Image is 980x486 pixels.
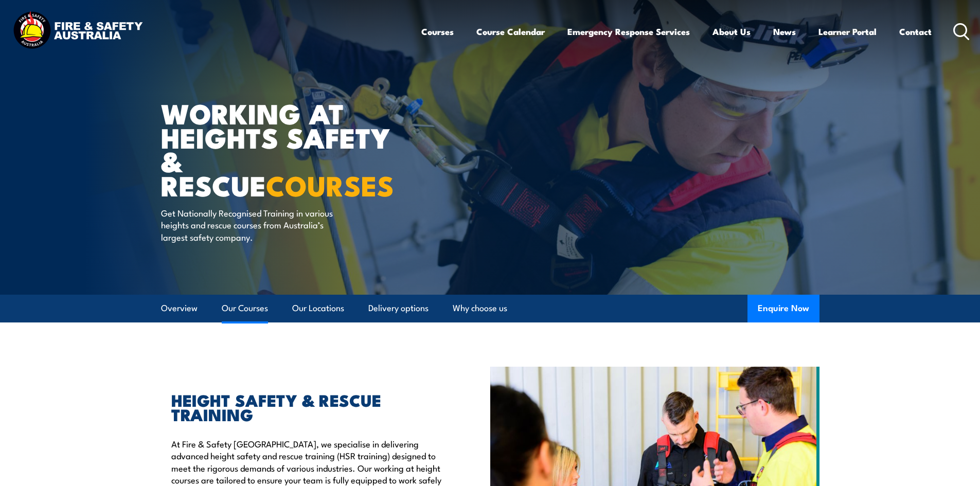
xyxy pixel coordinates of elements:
[818,18,877,45] a: Learner Portal
[161,295,198,322] a: Overview
[171,392,443,421] h2: HEIGHT SAFETY & RESCUE TRAINING
[292,295,344,322] a: Our Locations
[899,18,932,45] a: Contact
[368,295,429,322] a: Delivery options
[161,207,349,243] p: Get Nationally Recognised Training in various heights and rescue courses from Australia’s largest...
[161,101,415,197] h1: WORKING AT HEIGHTS SAFETY & RESCUE
[567,18,690,45] a: Emergency Response Services
[421,18,454,45] a: Courses
[266,163,394,206] strong: COURSES
[712,18,751,45] a: About Us
[222,295,268,322] a: Our Courses
[476,18,545,45] a: Course Calendar
[747,295,819,322] button: Enquire Now
[773,18,796,45] a: News
[453,295,507,322] a: Why choose us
